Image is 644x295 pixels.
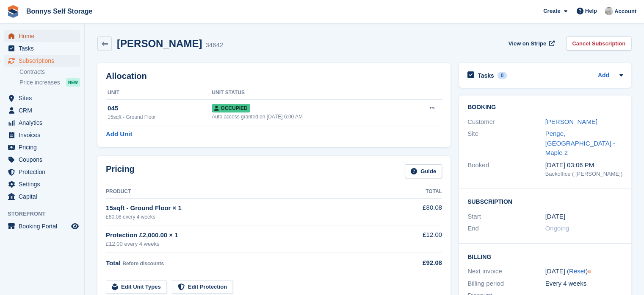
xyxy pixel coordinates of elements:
[4,166,80,178] a: menu
[467,267,545,276] div: Next invoice
[205,40,223,50] div: 34642
[505,37,556,51] a: View on Stripe
[19,30,69,42] span: Home
[19,129,69,141] span: Invoices
[212,86,404,100] th: Unit Status
[106,86,212,100] th: Unit
[4,191,80,202] a: menu
[106,230,398,240] div: Protection £2,000.00 × 1
[545,225,569,232] span: Ongoing
[398,258,442,268] div: £92.08
[4,178,80,190] a: menu
[467,104,623,111] h2: Booking
[108,113,212,121] div: 15sqft - Ground Floor
[545,118,597,125] a: [PERSON_NAME]
[545,170,623,178] div: Backoffice ( [PERSON_NAME])
[106,185,398,199] th: Product
[467,279,545,289] div: Billing period
[172,280,233,294] a: Edit Protection
[467,252,623,261] h2: Billing
[467,197,623,205] h2: Subscription
[614,7,636,16] span: Account
[70,221,80,231] a: Preview store
[106,71,442,81] h2: Allocation
[405,164,442,178] a: Guide
[4,92,80,104] a: menu
[122,261,164,267] span: Before discounts
[605,7,613,15] img: James Bonny
[4,30,80,42] a: menu
[586,268,593,275] div: Tooltip anchor
[23,4,96,18] a: Bonnys Self Storage
[19,117,69,129] span: Analytics
[117,38,202,49] h2: [PERSON_NAME]
[106,240,398,248] div: £12.00 every 4 weeks
[19,154,69,166] span: Coupons
[19,92,69,104] span: Sites
[566,37,631,51] a: Cancel Subscription
[19,42,69,54] span: Tasks
[212,113,404,121] div: Auto access granted on [DATE] 6:00 AM
[66,78,80,87] div: NEW
[4,117,80,129] a: menu
[398,185,442,199] th: Total
[19,220,69,232] span: Booking Portal
[4,129,80,141] a: menu
[19,55,69,67] span: Subscriptions
[498,72,507,79] div: 0
[19,78,80,87] a: Price increases NEW
[106,129,132,139] a: Add Unit
[509,39,546,48] span: View on Stripe
[545,279,623,289] div: Every 4 weeks
[545,267,623,276] div: [DATE] ( )
[19,68,80,76] a: Contracts
[467,129,545,158] div: Site
[212,104,250,112] span: Occupied
[19,79,60,87] span: Price increases
[398,198,442,225] td: £80.08
[4,220,80,232] a: menu
[4,104,80,116] a: menu
[467,212,545,222] div: Start
[598,71,609,81] a: Add
[569,267,586,275] a: Reset
[478,72,494,79] h2: Tasks
[4,154,80,166] a: menu
[545,160,623,170] div: [DATE] 03:06 PM
[19,178,69,190] span: Settings
[585,7,597,15] span: Help
[4,141,80,153] a: menu
[4,42,80,54] a: menu
[4,55,80,67] a: menu
[106,203,398,213] div: 15sqft - Ground Floor × 1
[19,104,69,116] span: CRM
[106,280,167,294] a: Edit Unit Types
[19,141,69,153] span: Pricing
[106,164,135,178] h2: Pricing
[19,166,69,178] span: Protection
[467,160,545,178] div: Booked
[8,210,84,218] span: Storefront
[108,104,212,113] div: 045
[7,5,19,18] img: stora-icon-8386f47178a22dfd0bd8f6a31ec36ba5ce8667c1dd55bd0f319d3a0aa187defe.svg
[19,191,69,202] span: Capital
[545,130,615,156] a: Penge, [GEOGRAPHIC_DATA] - Maple 2
[106,259,121,267] span: Total
[545,212,565,222] time: 2024-03-08 00:00:00 UTC
[543,7,560,15] span: Create
[467,224,545,233] div: End
[467,117,545,127] div: Customer
[106,213,398,221] div: £80.08 every 4 weeks
[398,225,442,253] td: £12.00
